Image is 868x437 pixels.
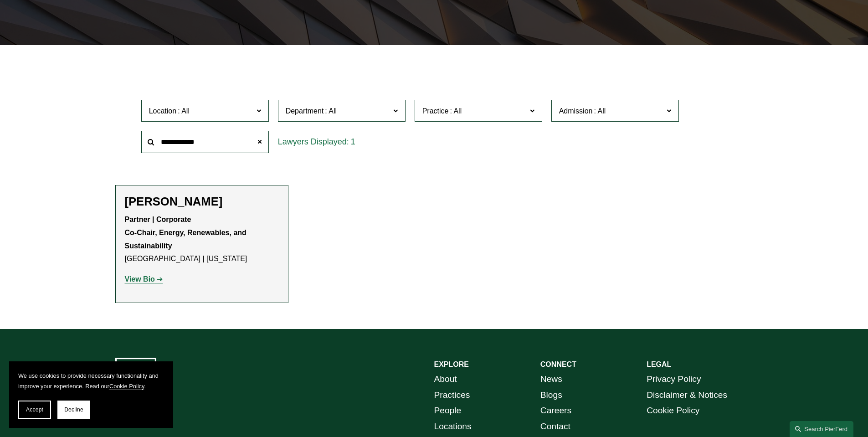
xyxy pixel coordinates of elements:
[26,406,43,413] span: Accept
[540,371,562,387] a: News
[434,403,462,419] a: People
[57,401,90,419] button: Decline
[540,387,562,403] a: Blogs
[540,403,571,419] a: Careers
[647,360,671,368] strong: LEGAL
[64,406,83,413] span: Decline
[540,360,576,368] strong: CONNECT
[434,360,469,368] strong: EXPLORE
[790,421,853,437] a: Search this site
[434,387,470,403] a: Practices
[434,371,457,387] a: About
[125,213,279,266] p: [GEOGRAPHIC_DATA] | [US_STATE]
[18,401,51,419] button: Accept
[18,370,164,391] p: We use cookies to provide necessary functionality and improve your experience. Read our .
[434,419,472,435] a: Locations
[647,387,727,403] a: Disclaimer & Notices
[540,419,570,435] a: Contact
[422,107,449,115] span: Practice
[559,107,593,115] span: Admission
[125,229,249,250] strong: Co-Chair, Energy, Renewables, and Sustainability
[125,275,155,283] strong: View Bio
[109,383,144,390] a: Cookie Policy
[9,361,173,428] section: Cookie banner
[125,216,191,223] strong: Partner | Corporate
[286,107,324,115] span: Department
[125,275,163,283] a: View Bio
[351,137,355,146] span: 1
[149,107,177,115] span: Location
[125,195,279,209] h2: [PERSON_NAME]
[647,403,699,419] a: Cookie Policy
[647,371,701,387] a: Privacy Policy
